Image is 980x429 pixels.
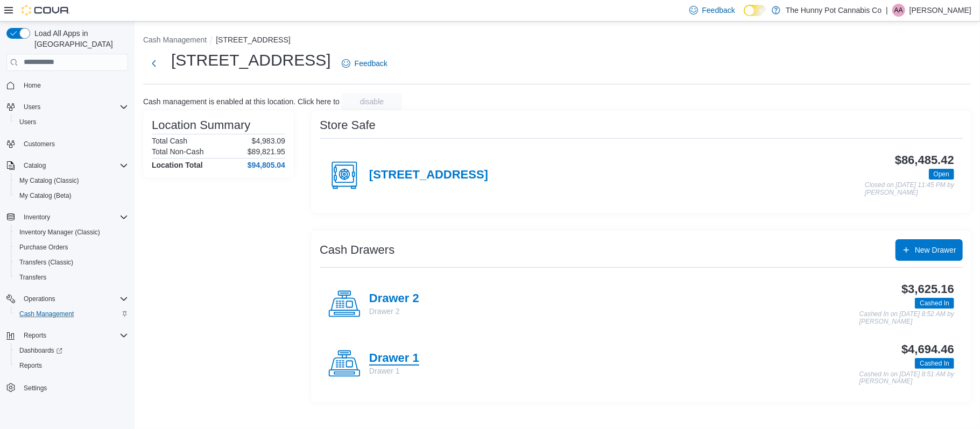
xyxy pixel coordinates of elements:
[19,243,68,252] span: Purchase Orders
[11,270,132,285] button: Transfers
[2,158,132,173] button: Catalog
[252,137,285,145] p: $4,983.09
[19,159,128,172] span: Catalog
[320,244,394,256] h3: Cash Drawers
[702,5,735,16] span: Feedback
[30,28,128,49] span: Load All Apps in [GEOGRAPHIC_DATA]
[15,308,128,320] span: Cash Management
[320,119,376,132] h3: Store Safe
[143,53,165,74] button: Next
[360,96,384,107] span: disable
[11,343,132,358] a: Dashboards
[19,292,128,305] span: Operations
[15,241,73,254] a: Purchase Orders
[15,116,128,128] span: Users
[369,306,419,317] p: Drawer 2
[369,352,419,366] h4: Drawer 1
[19,273,46,282] span: Transfers
[19,361,42,370] span: Reports
[15,189,76,202] a: My Catalog (Beta)
[920,359,949,368] span: Cashed In
[143,35,207,44] button: Cash Management
[24,81,41,90] span: Home
[15,271,51,284] a: Transfers
[19,79,45,92] a: Home
[865,182,954,196] p: Closed on [DATE] 11:45 PM by [PERSON_NAME]
[342,93,402,110] button: disable
[2,99,132,115] button: Users
[934,169,949,179] span: Open
[11,306,132,321] button: Cash Management
[19,159,50,172] button: Catalog
[859,311,954,325] p: Cashed In on [DATE] 8:52 AM by [PERSON_NAME]
[15,116,40,128] a: Users
[2,291,132,306] button: Operations
[15,308,78,320] a: Cash Management
[143,97,340,106] p: Cash management is enabled at this location. Click here to
[19,211,54,224] button: Inventory
[248,147,285,156] p: $89,821.95
[19,329,51,342] button: Reports
[15,174,83,187] a: My Catalog (Classic)
[248,161,285,169] h4: $94,805.04
[24,295,55,303] span: Operations
[915,358,954,369] span: Cashed In
[19,346,62,355] span: Dashboards
[11,240,132,255] button: Purchase Orders
[19,118,36,126] span: Users
[744,16,744,17] span: Dark Mode
[19,191,72,200] span: My Catalog (Beta)
[19,329,128,342] span: Reports
[19,101,128,113] span: Users
[2,210,132,225] button: Inventory
[786,4,882,17] p: The Hunny Pot Cannabis Co
[11,358,132,373] button: Reports
[369,292,419,306] h4: Drawer 2
[216,35,290,44] button: [STREET_ADDRESS]
[15,344,128,357] span: Dashboards
[143,34,971,47] nav: An example of EuiBreadcrumbs
[337,53,392,74] a: Feedback
[6,73,128,424] nav: Complex example
[19,258,73,267] span: Transfers (Classic)
[24,213,50,221] span: Inventory
[892,4,905,17] div: Abirami Asohan
[24,103,40,111] span: Users
[920,298,949,308] span: Cashed In
[19,211,128,224] span: Inventory
[19,228,100,237] span: Inventory Manager (Classic)
[19,382,51,395] a: Settings
[24,331,46,340] span: Reports
[895,154,954,167] h3: $86,485.42
[15,256,128,269] span: Transfers (Classic)
[19,292,60,305] button: Operations
[2,77,132,93] button: Home
[24,161,46,170] span: Catalog
[15,359,46,372] a: Reports
[11,225,132,240] button: Inventory Manager (Classic)
[15,189,128,202] span: My Catalog (Beta)
[11,255,132,270] button: Transfers (Classic)
[2,328,132,343] button: Reports
[915,298,954,309] span: Cashed In
[915,245,956,255] span: New Drawer
[152,119,250,132] h3: Location Summary
[15,174,128,187] span: My Catalog (Classic)
[15,344,67,357] a: Dashboards
[901,283,954,296] h3: $3,625.16
[22,5,70,16] img: Cova
[15,359,128,372] span: Reports
[896,239,963,261] button: New Drawer
[19,101,45,113] button: Users
[2,136,132,152] button: Customers
[355,58,387,69] span: Feedback
[19,78,128,92] span: Home
[894,4,903,17] span: AA
[859,371,954,385] p: Cashed In on [DATE] 8:51 AM by [PERSON_NAME]
[11,115,132,130] button: Users
[152,147,204,156] h6: Total Non-Cash
[929,169,954,180] span: Open
[11,173,132,188] button: My Catalog (Classic)
[19,137,128,151] span: Customers
[910,4,971,17] p: [PERSON_NAME]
